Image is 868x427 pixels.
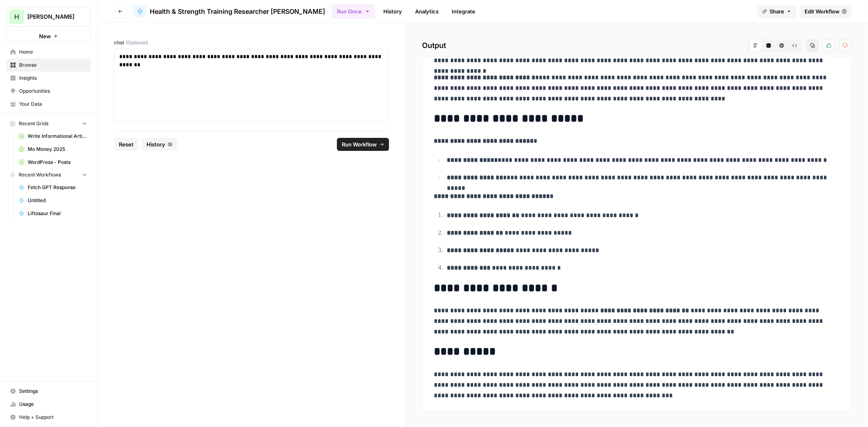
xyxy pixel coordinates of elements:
button: Reset [114,138,138,151]
a: Home [7,46,91,59]
span: [PERSON_NAME] [27,13,77,21]
span: Run Workflow [342,140,377,148]
span: Fetch GPT Response [28,184,87,191]
a: Edit Workflow [800,5,852,18]
a: Usage [7,398,91,411]
span: Share [770,7,784,15]
a: Health & Strength Training Researcher [PERSON_NAME] [133,5,325,18]
span: Opportunities [19,87,87,95]
a: Your Data [7,98,91,111]
span: Browse [19,61,87,69]
span: Liftosaur Final [28,210,87,217]
span: History [146,140,165,148]
span: WordPress - Posts [28,159,87,166]
span: Your Data [19,100,87,108]
button: Help + Support [7,411,91,424]
a: Browse [7,59,91,72]
a: Fetch GPT Response [15,181,91,194]
a: Mo Money 2025 [15,143,91,156]
span: Recent Workflows [19,171,61,179]
button: Recent Grids [7,118,91,130]
a: Settings [7,385,91,398]
a: History [378,5,407,18]
a: WordPress - Posts [15,156,91,169]
span: Reset [119,140,133,148]
span: New [39,32,51,40]
a: Insights [7,72,91,85]
span: Usage [19,401,87,408]
span: Insights [19,74,87,82]
span: Write Informational Article [28,133,87,140]
h2: Output [422,39,852,52]
button: Share [757,5,796,18]
button: Workspace: Hasbrook [7,7,91,27]
span: Edit Workflow [805,7,840,15]
button: Run Once [332,4,375,18]
a: Untitled [15,194,91,207]
span: (Optional) [126,39,148,46]
a: Liftosaur Final [15,207,91,220]
label: chat [114,39,389,46]
span: Untitled [28,197,87,204]
span: Settings [19,388,87,395]
span: Home [19,48,87,56]
span: Health & Strength Training Researcher [PERSON_NAME] [150,7,325,16]
button: History [142,138,177,151]
a: Write Informational Article [15,130,91,143]
a: Analytics [410,5,444,18]
button: Run Workflow [337,138,389,151]
a: Integrate [447,5,480,18]
span: Help + Support [19,414,87,421]
button: New [7,30,91,42]
a: Opportunities [7,85,91,98]
span: H [14,12,19,22]
button: Recent Workflows [7,169,91,181]
span: Mo Money 2025 [28,146,87,153]
span: Recent Grids [19,120,48,127]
